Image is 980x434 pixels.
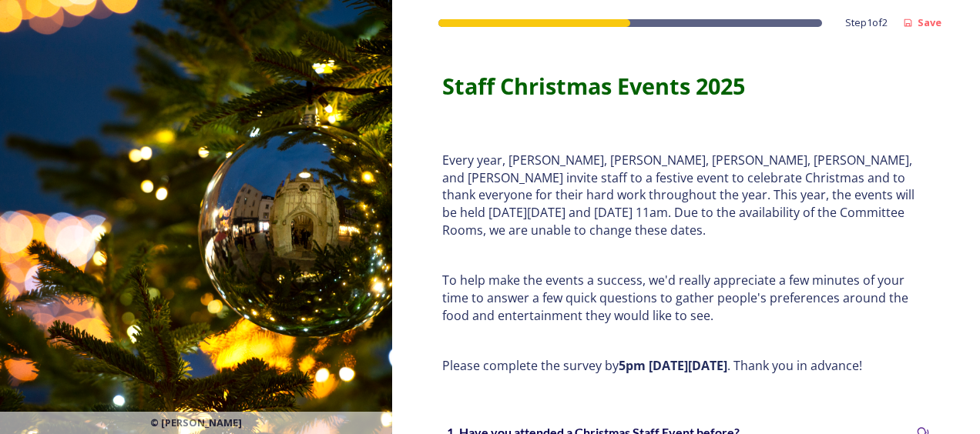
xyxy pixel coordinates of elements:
span: Step 1 of 2 [845,15,888,30]
span: © [PERSON_NAME] [150,416,242,430]
p: To help make the events a success, we'd really appreciate a few minutes of your time to answer a ... [442,272,930,324]
p: Every year, [PERSON_NAME], [PERSON_NAME], [PERSON_NAME], [PERSON_NAME], and [PERSON_NAME] invite ... [442,152,930,239]
strong: 5pm [DATE][DATE] [619,357,727,374]
strong: Save [918,15,941,29]
strong: Staff Christmas Events 2025 [442,71,745,101]
p: Please complete the survey by . Thank you in advance! [442,357,930,375]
